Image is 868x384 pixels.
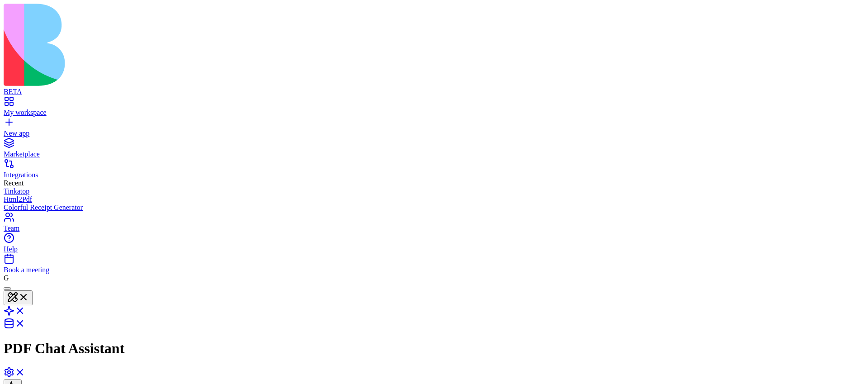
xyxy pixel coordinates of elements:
img: logo [4,4,367,86]
div: Integrations [4,171,864,179]
span: Recent [4,179,24,187]
div: Help [4,245,864,253]
div: Marketplace [4,150,864,158]
a: Tinkatop [4,187,864,195]
a: New app [4,121,864,137]
a: Integrations [4,163,864,179]
div: Team [4,224,864,232]
a: BETA [4,80,864,96]
a: My workspace [4,100,864,117]
div: My workspace [4,109,864,117]
div: Book a meeting [4,266,864,274]
a: Book a meeting [4,258,864,274]
span: G [4,274,9,282]
a: Colorful Receipt Generator [4,204,864,212]
a: Help [4,237,864,253]
div: New app [4,129,864,137]
h1: PDF Chat Assistant [4,340,864,357]
a: Html2Pdf [4,195,864,204]
a: Marketplace [4,142,864,158]
div: BETA [4,88,864,96]
a: Team [4,216,864,232]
